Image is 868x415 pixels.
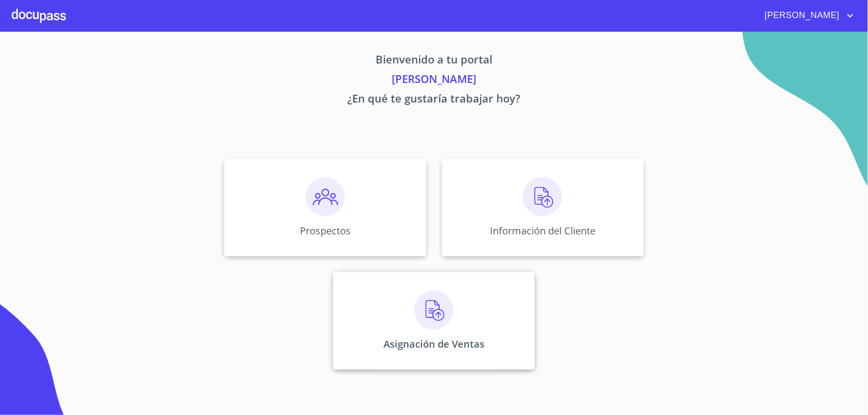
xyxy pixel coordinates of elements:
img: prospectos.png [306,177,345,216]
p: [PERSON_NAME] [133,71,735,90]
img: carga.png [523,177,562,216]
p: Asignación de Ventas [383,337,485,351]
p: Información del Cliente [490,224,595,237]
p: Bienvenido a tu portal [133,51,735,71]
p: Prospectos [300,224,351,237]
p: ¿En qué te gustaría trabajar hoy? [133,90,735,110]
span: [PERSON_NAME] [758,8,845,23]
img: carga.png [414,290,453,330]
button: account of current user [758,8,856,23]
